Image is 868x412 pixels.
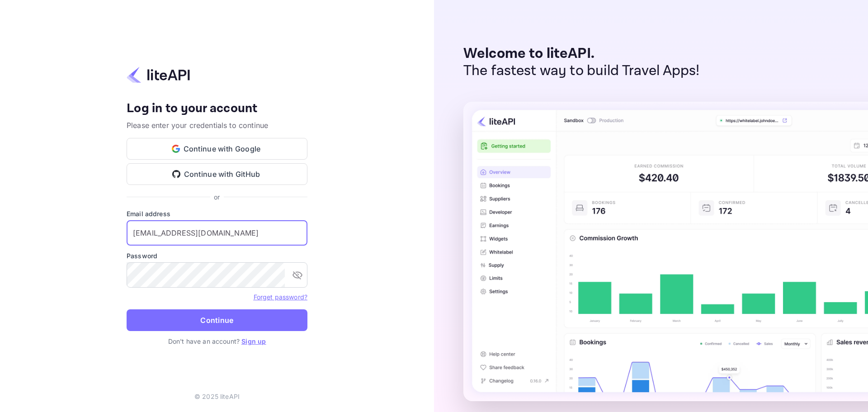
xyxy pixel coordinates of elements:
[127,120,307,131] p: Please enter your credentials to continue
[194,392,240,401] p: © 2025 liteAPI
[127,209,307,218] label: Email address
[241,337,266,345] a: Sign up
[288,266,307,284] button: toggle password visibility
[127,251,307,260] label: Password
[254,292,307,301] a: Forget password?
[463,45,700,62] p: Welcome to liteAPI.
[127,66,190,84] img: liteapi
[127,309,307,331] button: Continue
[127,220,307,246] input: Enter your email address
[214,192,220,202] p: or
[127,101,307,117] h4: Log in to your account
[254,293,307,301] a: Forget password?
[127,163,307,185] button: Continue with GitHub
[127,138,307,160] button: Continue with Google
[127,336,307,346] p: Don't have an account?
[463,62,700,80] p: The fastest way to build Travel Apps!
